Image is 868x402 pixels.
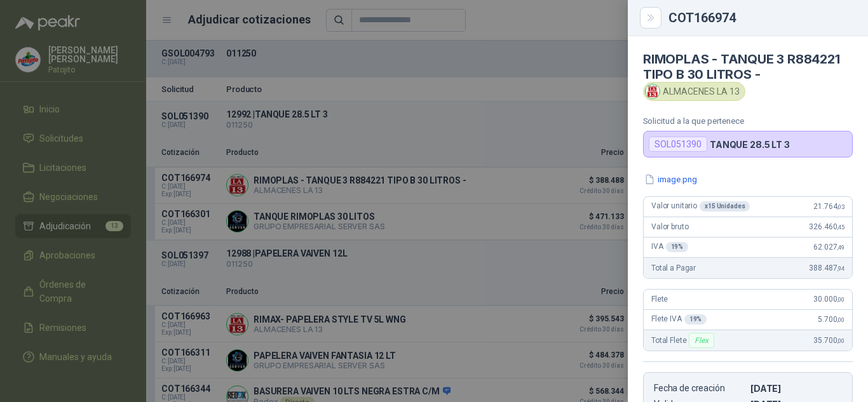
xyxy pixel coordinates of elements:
span: Flete IVA [651,314,707,325]
img: Company Logo [646,84,660,98]
span: ,45 [837,224,844,231]
p: TANQUE 28.5 LT 3 [710,139,790,150]
span: 30.000 [813,295,844,304]
div: SOL051390 [649,137,707,152]
div: 19 % [684,314,707,325]
h4: RIMOPLAS - TANQUE 3 R884221 TIPO B 30 LITROS - [643,51,853,82]
span: 326.460 [809,222,844,231]
div: COT166974 [668,11,853,24]
div: x 15 Unidades [700,201,750,211]
span: Valor bruto [651,222,688,231]
span: Valor unitario [651,201,750,211]
p: [DATE] [750,383,842,394]
div: Flex [689,333,714,348]
span: ,00 [837,337,844,344]
span: 21.764 [813,202,844,211]
span: ,49 [837,244,844,251]
span: ,00 [837,296,844,303]
span: 35.700 [813,336,844,345]
p: Solicitud a la que pertenece [643,116,853,126]
span: 5.700 [818,315,844,324]
span: ,94 [837,265,844,272]
button: image.png [643,173,698,186]
span: IVA [651,242,688,252]
div: ALMACENES LA 13 [643,82,745,101]
span: 388.487 [809,264,844,272]
span: Total a Pagar [651,264,696,272]
span: Flete [651,295,668,304]
p: Fecha de creación [654,383,745,394]
button: Close [643,10,658,25]
span: ,00 [837,316,844,323]
span: ,03 [837,203,844,210]
div: 19 % [666,242,689,252]
span: Total Flete [651,333,717,348]
span: 62.027 [813,243,844,251]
